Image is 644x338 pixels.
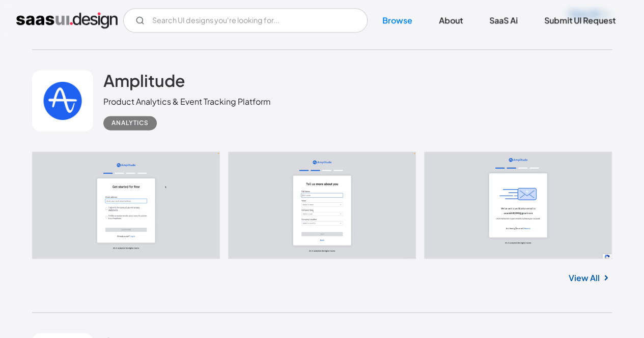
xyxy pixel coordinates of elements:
[123,8,368,33] form: Email Form
[569,271,600,284] a: View All
[370,9,425,32] a: Browse
[111,117,149,129] div: Analytics
[427,9,475,32] a: About
[123,8,368,33] input: Search UI designs you're looking for...
[16,12,118,28] a: home
[103,96,271,108] div: Product Analytics & Event Tracking Platform
[103,70,185,96] a: Amplitude
[532,9,628,32] a: Submit UI Request
[477,9,530,32] a: SaaS Ai
[103,70,185,90] h2: Amplitude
